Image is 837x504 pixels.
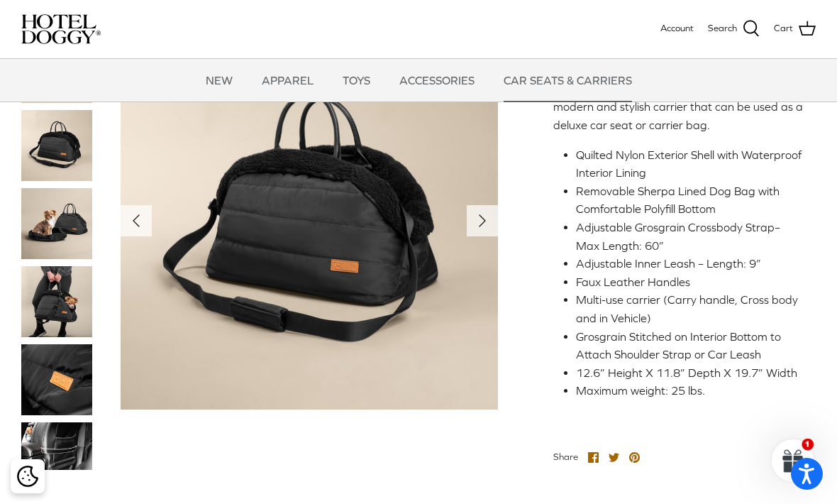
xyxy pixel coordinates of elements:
li: Adjustable Grosgrain Crossbody Strap– Max Length: 60” [576,219,804,255]
li: Maximum weight: 25 lbs. [576,382,804,400]
a: Cart [774,20,816,38]
span: Search [708,21,737,36]
button: Cookie policy [15,464,40,489]
button: Previous [121,205,152,236]
a: Account [660,21,694,36]
li: Quilted Nylon Exterior Shell with Waterproof Interior Lining [576,146,804,182]
a: TOYS [330,59,383,102]
span: Account [660,23,694,33]
li: Adjustable Inner Leash – Length: 9” [576,255,804,273]
span: Cart [774,21,793,36]
li: Multi-use carrier (Carry handle, Cross body and in Vehicle) [576,291,804,327]
span: Share [553,451,578,462]
a: CAR SEATS & CARRIERS [491,59,645,102]
a: APPAREL [249,59,326,102]
a: NEW [193,59,245,102]
img: Cookie policy [17,466,38,487]
li: Faux Leather Handles [576,273,804,292]
span: Travel in style and comfort with this modern and stylish carrier that can be used as a deluxe car... [553,82,803,131]
li: Grosgrain Stitched on Interior Bottom to Attach Shoulder Strap or Car Leash [576,328,804,364]
a: ACCESSORIES [387,59,487,102]
li: Removable Sherpa Lined Dog Bag with Comfortable Polyfill Bottom [576,182,804,219]
a: Search [708,20,760,38]
button: Next [467,205,498,236]
li: 12.6” Height X 11.8” Depth X 19.7” Width [576,364,804,383]
img: hoteldoggycom [21,14,101,44]
div: Cookie policy [11,459,45,493]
